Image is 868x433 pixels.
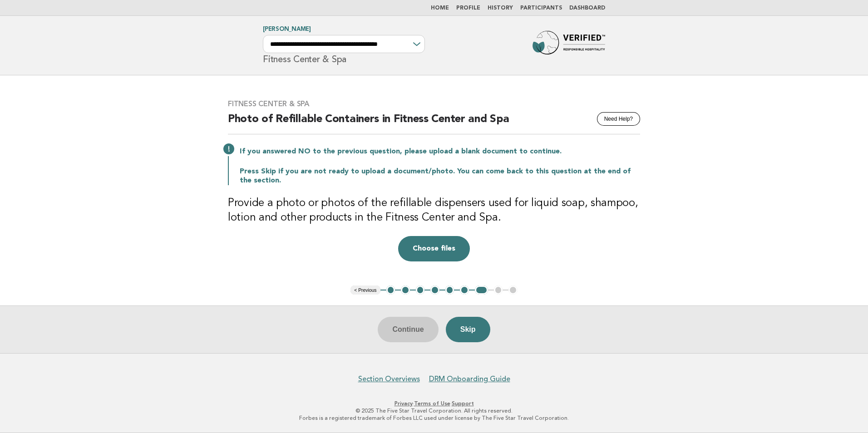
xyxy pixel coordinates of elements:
button: Need Help? [597,112,640,126]
p: If you answered NO to the previous question, please upload a blank document to continue. [240,147,640,156]
button: < Previous [350,285,380,295]
a: Dashboard [569,5,605,11]
a: History [488,5,513,11]
a: Section Overviews [358,374,420,384]
button: 6 [460,285,469,295]
button: 2 [401,285,410,295]
p: · · [156,400,712,407]
p: Press Skip if you are not ready to upload a document/photo. You can come back to this question at... [240,167,640,185]
p: Forbes is a registered trademark of Forbes LLC used under license by The Five Star Travel Corpora... [156,414,712,422]
a: Privacy [395,400,413,407]
a: [PERSON_NAME] [263,26,311,32]
button: Choose files [398,236,470,261]
a: Home [431,5,449,11]
h3: Fitness Center & Spa [228,99,640,108]
button: 4 [430,285,439,295]
h3: Provide a photo or photos of the refillable dispensers used for liquid soap, shampoo, lotion and ... [228,196,640,225]
a: Profile [456,5,480,11]
h2: Photo of Refillable Containers in Fitness Center and Spa [228,112,640,134]
button: 7 [475,285,488,295]
a: DRM Onboarding Guide [429,374,510,384]
a: Terms of Use [414,400,450,407]
p: © 2025 The Five Star Travel Corporation. All rights reserved. [156,407,712,414]
button: 3 [416,285,425,295]
button: 5 [445,285,454,295]
img: Forbes Travel Guide [533,31,605,60]
h1: Fitness Center & Spa [263,27,425,64]
button: 1 [386,285,395,295]
a: Support [452,400,474,407]
a: Participants [520,5,562,11]
button: Skip [446,317,490,342]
